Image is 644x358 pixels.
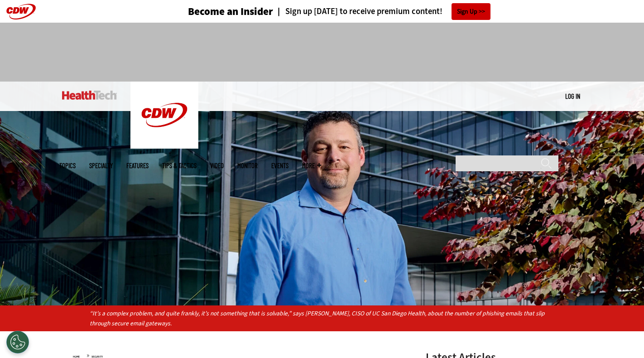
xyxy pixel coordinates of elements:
span: More [302,162,321,169]
a: Features [126,162,149,169]
img: Home [130,82,198,149]
a: Become an Insider [154,6,273,17]
a: Video [210,162,224,169]
iframe: advertisement [157,32,487,73]
div: User menu [565,92,580,101]
span: Topics [59,162,76,169]
a: MonITor [237,162,258,169]
span: Specialty [89,162,113,169]
img: Home [62,91,117,100]
a: CDW [130,141,198,151]
a: Events [271,162,288,169]
h3: Become an Insider [188,6,273,17]
a: Sign up [DATE] to receive premium content! [273,7,442,16]
a: Log in [565,92,580,100]
div: Cookies Settings [6,331,29,353]
p: “It’s a complex problem, and quite frankly, it’s not something that is solvable,” says [PERSON_NA... [90,309,555,329]
a: Sign Up [452,3,490,20]
button: Open Preferences [6,331,29,353]
a: Tips & Tactics [162,162,197,169]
